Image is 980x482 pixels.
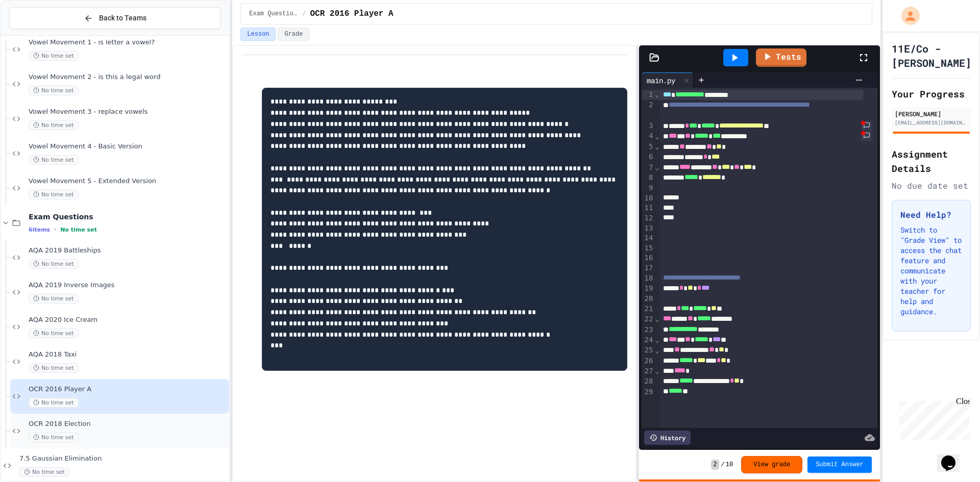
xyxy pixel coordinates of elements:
[642,376,654,387] div: 28
[654,142,659,150] span: Fold line
[654,163,659,171] span: Fold line
[29,420,227,428] span: OCR 2018 Election
[642,152,654,162] div: 6
[29,316,227,324] span: AQA 2020 Ice Cream
[240,28,276,41] button: Lesson
[642,356,654,366] div: 26
[892,87,971,101] h2: Your Progress
[29,350,227,359] span: AQA 2018 Taxi
[654,336,659,344] span: Fold line
[726,461,733,469] span: 10
[29,190,79,199] span: No time set
[642,75,680,86] div: main.py
[4,4,70,65] div: Chat with us now!Close
[642,325,654,335] div: 23
[642,366,654,376] div: 27
[642,253,654,263] div: 16
[29,155,79,165] span: No time set
[29,294,79,303] span: No time set
[711,460,719,470] span: 2
[642,203,654,213] div: 11
[9,7,221,29] button: Back to Teams
[642,223,654,234] div: 13
[642,263,654,273] div: 17
[642,100,654,121] div: 2
[642,193,654,204] div: 10
[29,226,50,233] span: 6 items
[249,10,298,18] span: Exam Questions
[642,121,654,131] div: 3
[642,213,654,223] div: 12
[654,90,659,98] span: Fold line
[642,131,654,141] div: 4
[741,456,802,473] button: View grade
[891,4,922,28] div: My Account
[642,294,654,304] div: 20
[642,304,654,314] div: 21
[900,225,962,317] p: Switch to "Grade View" to access the chat feature and communicate with your teacher for help and ...
[29,259,79,269] span: No time set
[642,233,654,243] div: 14
[642,273,654,284] div: 18
[642,387,654,397] div: 29
[892,41,971,70] h1: 11E/Co - [PERSON_NAME]
[29,51,79,61] span: No time set
[29,73,227,82] span: Vowel Movement 2 - is this a legal word
[29,142,227,151] span: Vowel Movement 4 - Basic Version
[644,430,691,445] div: History
[29,433,79,442] span: No time set
[895,119,968,126] div: [EMAIL_ADDRESS][DOMAIN_NAME]
[302,10,306,18] span: /
[29,38,227,47] span: Vowel Movement 1 - is letter a vowel?
[54,225,56,234] span: •
[29,385,227,394] span: OCR 2016 Player A
[895,109,968,118] div: [PERSON_NAME]
[29,177,227,186] span: Vowel Movement 5 - Extended Version
[642,345,654,356] div: 25
[29,398,79,408] span: No time set
[278,28,309,41] button: Grade
[892,147,971,175] h2: Assignment Details
[19,454,227,463] span: 7.5 Gaussian Elimination
[29,328,79,338] span: No time set
[29,281,227,290] span: AQA 2019 Inverse Images
[892,180,971,192] div: No due date set
[654,315,659,323] span: Fold line
[29,86,79,95] span: No time set
[937,441,970,472] iframe: chat widget
[642,72,693,88] div: main.py
[642,163,654,173] div: 7
[99,13,146,23] span: Back to Teams
[642,314,654,324] div: 22
[642,243,654,253] div: 15
[60,226,97,233] span: No time set
[756,48,806,67] a: Tests
[654,346,659,354] span: Fold line
[29,212,227,221] span: Exam Questions
[807,456,872,473] button: Submit Answer
[642,335,654,345] div: 24
[642,90,654,100] div: 1
[642,183,654,193] div: 9
[654,367,659,375] span: Fold line
[721,461,725,469] span: /
[900,209,962,221] h3: Need Help?
[654,132,659,140] span: Fold line
[895,397,970,440] iframe: chat widget
[642,173,654,183] div: 8
[29,246,227,255] span: AQA 2019 Battleships
[816,461,864,469] span: Submit Answer
[310,8,393,20] span: OCR 2016 Player A
[29,363,79,373] span: No time set
[29,120,79,130] span: No time set
[19,467,69,477] span: No time set
[642,142,654,152] div: 5
[29,108,227,116] span: Vowel Movement 3 - replace vowels
[642,284,654,294] div: 19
